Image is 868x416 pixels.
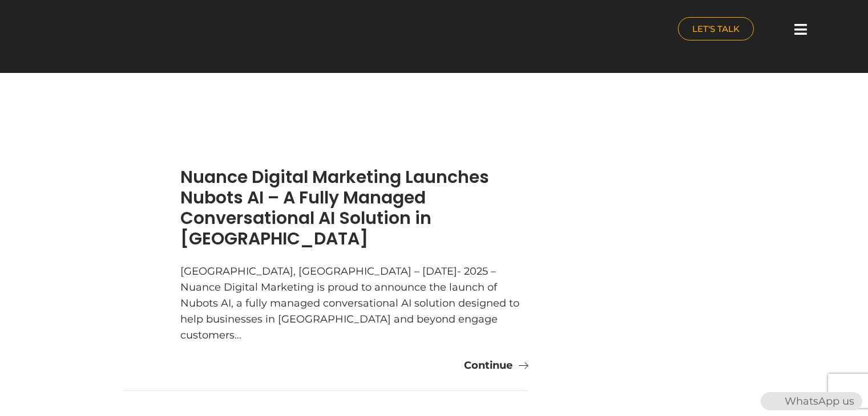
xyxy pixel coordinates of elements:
[464,357,528,373] a: Continue
[761,395,862,407] a: WhatsAppWhatsApp us
[678,17,754,40] a: LET'S TALK
[180,263,528,343] div: [GEOGRAPHIC_DATA], [GEOGRAPHIC_DATA] – [DATE]- 2025 – Nuance Digital Marketing is proud to announ...
[180,165,489,251] a: Nuance Digital Marketing Launches Nubots AI – A Fully Managed Conversational AI Solution in [GEOG...
[29,6,429,55] a: nuance-qatar_logo
[761,392,862,410] div: WhatsApp us
[762,392,780,410] img: WhatsApp
[29,6,125,55] img: nuance-qatar_logo
[692,25,740,33] span: LET'S TALK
